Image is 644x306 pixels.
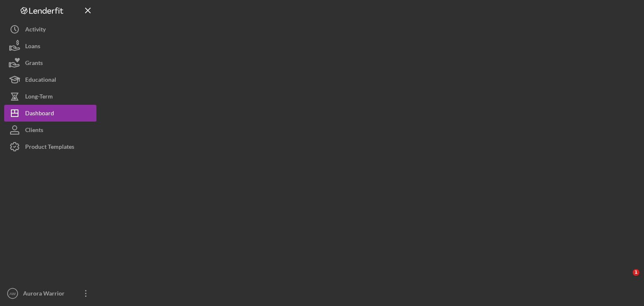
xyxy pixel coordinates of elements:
div: Grants [25,54,43,73]
div: Dashboard [25,105,54,124]
button: Long-Term [4,88,96,105]
button: Loans [4,38,96,54]
span: 1 [633,269,639,276]
button: AWAurora Warrior [4,285,96,302]
div: Product Templates [25,138,74,157]
div: Long-Term [25,88,53,107]
button: Activity [4,21,96,38]
text: AW [9,291,16,296]
div: Clients [25,122,43,140]
button: Clients [4,122,96,138]
button: Educational [4,71,96,88]
div: Loans [25,38,40,57]
div: Aurora Warrior [21,285,75,304]
button: Product Templates [4,138,96,155]
div: Activity [25,21,46,40]
button: Dashboard [4,105,96,122]
div: Educational [25,71,56,90]
iframe: Intercom live chat [615,269,636,289]
button: Grants [4,54,96,71]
